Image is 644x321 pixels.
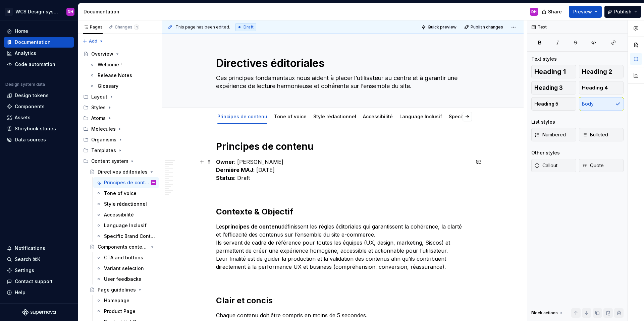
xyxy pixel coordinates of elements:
a: Style rédactionnel [93,199,159,209]
div: Content system [91,158,128,165]
div: Templates [80,145,159,156]
a: Components [4,101,74,112]
div: Design system data [5,82,45,87]
a: Documentation [4,37,74,48]
a: Directives éditoriales [87,167,159,177]
span: Bulleted [582,131,608,138]
div: Documentation [84,8,159,15]
span: Preview [573,8,592,15]
button: MWCS Design systemDH [1,4,76,19]
a: Storybook stories [4,123,74,134]
div: Home [15,28,28,35]
div: Style rédactionnel [311,109,359,123]
button: Publish [604,6,641,18]
div: Principes de contenu [215,109,270,123]
button: Heading 2 [579,65,624,78]
a: Language Inclusif [93,220,159,231]
button: Heading 4 [579,81,624,94]
div: Specific Brand Content [446,109,506,123]
button: Preview [569,6,602,18]
svg: Supernova Logo [22,309,56,316]
a: Style rédactionnel [313,114,356,119]
a: Page guidelines [87,284,159,295]
a: Data sources [4,134,74,145]
div: Atoms [91,115,106,122]
div: Block actions [531,308,564,318]
p: Les définissent les règles éditoriales qui garantissent la cohérence, la clarté et l’efficacité d... [216,222,470,271]
div: Changes [115,24,139,30]
div: Components [15,103,45,110]
span: Heading 2 [582,68,612,75]
span: Publish changes [471,24,503,30]
div: Language Inclusif [104,222,147,229]
div: Layout [80,91,159,102]
div: Other styles [531,149,560,156]
div: Accessibilité [104,211,134,218]
a: Design tokens [4,90,74,101]
div: Code automation [15,61,55,68]
div: Organisms [80,134,159,145]
div: Styles [91,104,106,111]
div: Principes de contenu [104,179,150,186]
span: Heading 3 [534,84,563,91]
button: Heading 3 [531,81,576,94]
div: Design tokens [15,92,49,99]
div: Contact support [15,278,53,285]
div: DH [152,179,155,186]
div: Accessibilité [360,109,395,123]
a: CTA and buttons [93,252,159,263]
div: Tone of voice [104,190,137,197]
a: Homepage [93,295,159,306]
a: Analytics [4,48,74,59]
button: Add [80,37,106,46]
div: Text styles [531,56,557,62]
div: Homepage [104,297,129,304]
div: Data sources [15,136,46,143]
div: Page guidelines [98,286,136,293]
a: Home [4,26,74,37]
a: Variant selection [93,263,159,274]
span: Heading 1 [534,68,566,75]
div: Templates [91,147,116,154]
span: This page has been edited. [175,24,230,30]
div: Welcome ! [98,61,122,68]
div: Variant selection [104,265,144,272]
a: Glossary [87,81,159,91]
button: Notifications [4,243,74,254]
span: Publish [614,8,632,15]
a: Welcome ! [87,59,159,70]
h1: Principes de contenu [216,140,470,152]
div: Pages [83,24,103,30]
span: Heading 5 [534,101,558,107]
div: Settings [15,267,34,274]
div: M [5,8,13,16]
p: Chaque contenu doit être compris en moins de 5 secondes. [216,311,470,319]
a: Specific Brand Content [93,231,159,242]
div: Search ⌘K [15,256,40,263]
span: Heading 4 [582,84,608,91]
a: Principes de contenu [217,114,267,119]
a: Language Inclusif [399,114,442,119]
div: Styles [80,102,159,113]
div: Help [15,289,25,296]
a: Components content guidelines [87,242,159,252]
a: Specific Brand Content [449,114,503,119]
button: Heading 1 [531,65,576,78]
a: Accessibilité [93,209,159,220]
button: Search ⌘K [4,254,74,265]
button: Quick preview [419,22,460,32]
strong: Owner [216,158,234,165]
h2: Contexte & Objectif [216,206,470,217]
button: Callout [531,159,576,172]
a: Principes de contenuDH [93,177,159,188]
div: Specific Brand Content [104,233,155,240]
div: User feedbacks [104,276,141,282]
div: Language Inclusif [397,109,445,123]
div: DH [68,9,73,14]
div: Organisms [91,136,116,143]
div: Atoms [80,113,159,124]
div: Layout [91,93,107,100]
div: List styles [531,119,555,125]
a: Settings [4,265,74,276]
a: Accessibilité [363,114,393,119]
